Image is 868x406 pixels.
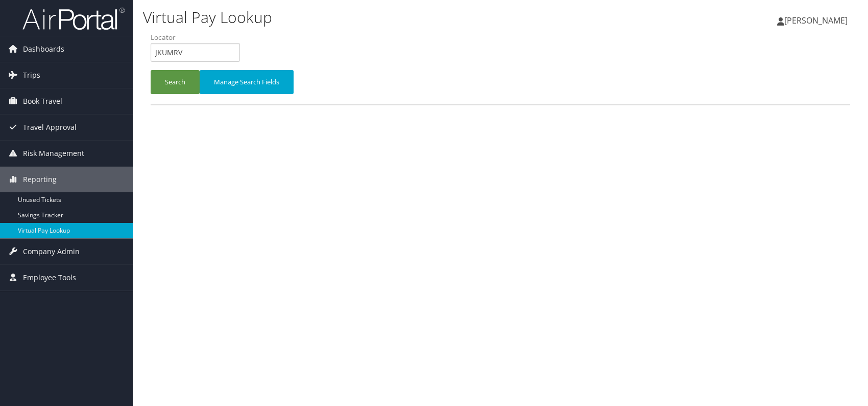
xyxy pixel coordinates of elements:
span: Travel Approval [23,115,77,140]
span: Book Travel [23,88,62,114]
img: airportal-logo.png [22,7,125,31]
a: [PERSON_NAME] [777,5,858,36]
label: Locator [151,32,248,42]
h1: Virtual Pay Lookup [143,7,619,28]
span: Risk Management [23,141,84,166]
span: Trips [23,62,40,88]
button: Search [151,70,200,94]
button: Manage Search Fields [200,70,294,94]
span: [PERSON_NAME] [784,15,848,26]
span: Employee Tools [23,265,76,290]
span: Company Admin [23,239,80,264]
span: Dashboards [23,36,64,62]
span: Reporting [23,167,57,192]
